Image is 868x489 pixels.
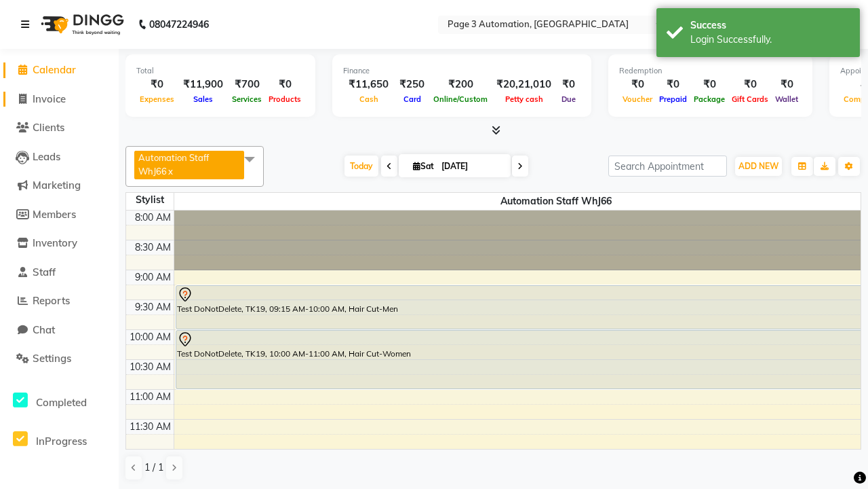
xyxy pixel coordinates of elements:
[656,94,690,104] span: Prepaid
[33,352,71,365] span: Settings
[33,294,70,307] span: Reports
[167,166,173,177] a: x
[437,156,505,177] input: 2025-10-04
[126,193,174,207] div: Stylist
[3,149,115,165] a: Leads
[728,94,772,104] span: Gift Cards
[619,94,656,104] span: Voucher
[3,293,115,309] a: Reports
[3,236,115,251] a: Inventory
[33,63,76,76] span: Calendar
[127,330,174,344] div: 10:00 AM
[229,94,265,104] span: Services
[3,265,115,280] a: Staff
[410,161,437,171] span: Sat
[619,77,656,92] div: ₹0
[138,152,209,177] span: Automation Staff WhJ66
[149,5,209,43] b: 08047224946
[136,65,304,77] div: Total
[735,157,782,176] button: ADD NEW
[3,207,115,223] a: Members
[36,396,87,409] span: Completed
[430,77,491,92] div: ₹200
[178,77,229,92] div: ₹11,900
[127,360,174,374] div: 10:30 AM
[33,92,66,105] span: Invoice
[33,236,77,249] span: Inventory
[132,270,174,285] div: 9:00 AM
[3,120,115,136] a: Clients
[343,65,580,77] div: Finance
[132,211,174,225] div: 8:00 AM
[3,92,115,107] a: Invoice
[229,77,265,92] div: ₹700
[690,77,728,92] div: ₹0
[136,77,178,92] div: ₹0
[127,420,174,434] div: 11:30 AM
[728,77,772,92] div: ₹0
[608,156,727,177] input: Search Appointment
[127,390,174,404] div: 11:00 AM
[772,77,802,92] div: ₹0
[619,65,802,77] div: Redemption
[3,62,115,78] a: Calendar
[35,5,127,43] img: logo
[690,18,850,33] div: Success
[36,435,87,448] span: InProgress
[690,94,728,104] span: Package
[356,94,382,104] span: Cash
[33,208,76,221] span: Members
[33,179,81,192] span: Marketing
[132,240,174,255] div: 8:30 AM
[430,94,491,104] span: Online/Custom
[136,94,178,104] span: Expenses
[738,161,778,171] span: ADD NEW
[344,156,378,177] span: Today
[502,94,547,104] span: Petty cash
[558,94,579,104] span: Due
[3,323,115,338] a: Chat
[343,77,394,92] div: ₹11,650
[190,94,216,104] span: Sales
[265,77,304,92] div: ₹0
[3,178,115,194] a: Marketing
[656,77,690,92] div: ₹0
[690,33,850,47] div: Login Successfully.
[132,300,174,314] div: 9:30 AM
[557,77,580,92] div: ₹0
[772,94,802,104] span: Wallet
[394,77,430,92] div: ₹250
[144,460,163,475] span: 1 / 1
[491,77,557,92] div: ₹20,21,010
[33,121,64,134] span: Clients
[33,150,60,163] span: Leads
[33,323,55,336] span: Chat
[33,266,56,278] span: Staff
[3,351,115,367] a: Settings
[400,94,425,104] span: Card
[265,94,304,104] span: Products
